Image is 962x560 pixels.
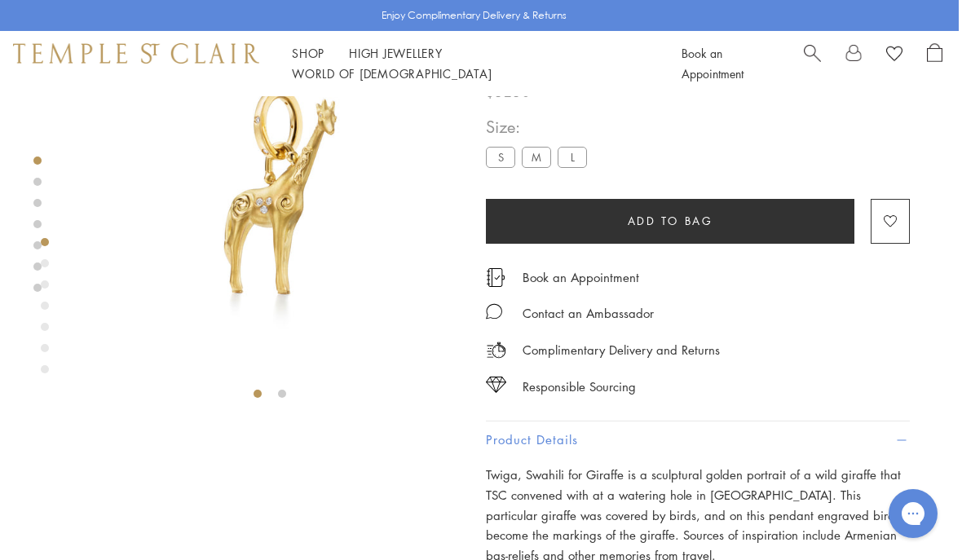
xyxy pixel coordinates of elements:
[486,268,505,287] img: icon_appointment.svg
[682,45,744,82] a: Book an Appointment
[13,43,259,63] img: Temple St. Clair
[558,147,587,167] label: L
[486,340,506,360] img: icon_delivery.svg
[486,147,515,167] label: S
[486,199,854,244] button: Add to bag
[486,421,910,458] button: Product Details
[41,234,49,386] div: Product gallery navigation
[349,45,443,61] a: High JewelleryHigh Jewellery
[523,377,636,397] div: Responsible Sourcing
[523,268,639,286] a: Book an Appointment
[486,303,502,320] img: MessageIcon-01_2.svg
[628,212,713,230] span: Add to bag
[927,43,942,84] a: Open Shopping Bag
[292,65,492,82] a: World of [DEMOGRAPHIC_DATA]World of [DEMOGRAPHIC_DATA]
[292,45,324,61] a: ShopShop
[292,43,645,84] nav: Main navigation
[486,377,506,393] img: icon_sourcing.svg
[382,7,567,24] p: Enjoy Complimentary Delivery & Returns
[486,113,594,140] span: Size:
[522,147,551,167] label: M
[886,43,902,68] a: View Wishlist
[523,303,654,324] div: Contact an Ambassador
[804,43,821,84] a: Search
[523,340,720,360] p: Complimentary Delivery and Returns
[880,483,946,544] iframe: Gorgias live chat messenger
